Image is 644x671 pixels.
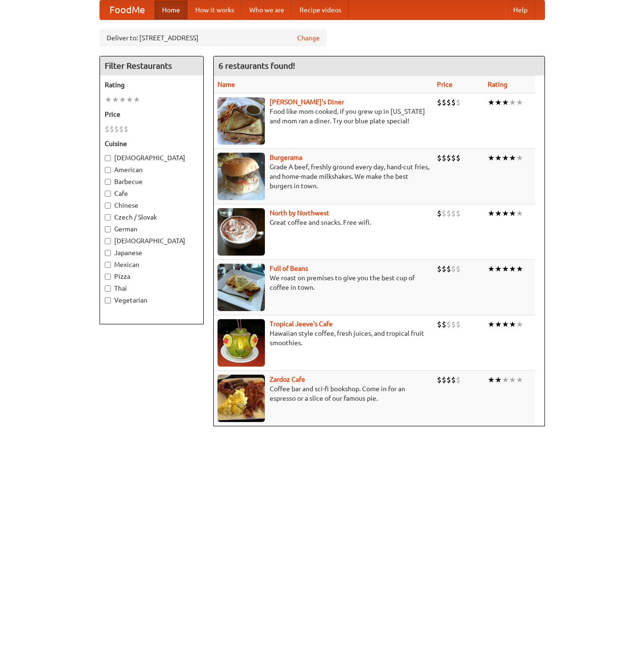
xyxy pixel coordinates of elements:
[446,153,451,163] li: $
[446,208,451,219] li: $
[105,274,111,280] input: Pizza
[516,264,523,274] li: ★
[297,33,320,43] a: Change
[105,191,111,197] input: Cafe
[105,177,199,186] label: Barbecue
[105,297,111,303] input: Vegetarian
[105,272,199,281] label: Pizza
[270,376,305,383] a: Zardoz Cafe
[270,98,344,106] a: [PERSON_NAME]'s Diner
[105,80,199,90] h5: Rating
[105,214,111,221] input: Czech / Slovak
[495,319,502,330] li: ★
[456,264,461,274] li: $
[105,179,111,185] input: Barbecue
[437,375,442,385] li: $
[442,97,446,108] li: $
[506,0,535,19] a: Help
[451,153,456,163] li: $
[442,375,446,385] li: $
[105,262,111,268] input: Mexican
[105,285,111,292] input: Thai
[495,264,502,274] li: ★
[105,284,199,293] label: Thai
[502,375,509,385] li: ★
[119,94,126,105] li: ★
[105,224,199,234] label: German
[509,97,516,108] li: ★
[456,375,461,385] li: $
[442,264,446,274] li: $
[100,29,327,46] div: Deliver to: [STREET_ADDRESS]
[502,208,509,219] li: ★
[100,56,203,75] h4: Filter Restaurants
[105,94,112,105] li: ★
[109,124,114,134] li: $
[105,153,199,163] label: [DEMOGRAPHIC_DATA]
[488,319,495,330] li: ★
[509,264,516,274] li: ★
[105,189,199,198] label: Cafe
[105,250,111,256] input: Japanese
[105,155,111,161] input: [DEMOGRAPHIC_DATA]
[437,319,442,330] li: $
[133,94,140,105] li: ★
[218,97,265,145] img: sallys.jpg
[456,153,461,163] li: $
[218,273,429,292] p: We roast on premises to give you the best cup of coffee in town.
[442,208,446,219] li: $
[270,320,333,328] a: Tropical Jeeve's Cafe
[446,264,451,274] li: $
[218,384,429,403] p: Coffee bar and sci-fi bookshop. Come in for an espresso or a slice of our famous pie.
[105,236,199,246] label: [DEMOGRAPHIC_DATA]
[218,153,265,200] img: burgerama.jpg
[188,0,242,19] a: How it works
[218,107,429,126] p: Food like mom cooked, if you grew up in [US_STATE] and mom ran a diner. Try our blue plate special!
[218,375,265,422] img: zardoz.jpg
[446,375,451,385] li: $
[488,153,495,163] li: ★
[105,295,199,305] label: Vegetarian
[105,226,111,232] input: German
[451,319,456,330] li: $
[105,201,199,210] label: Chinese
[218,208,265,256] img: north.jpg
[218,61,295,70] ng-pluralize: 6 restaurants found!
[516,208,523,219] li: ★
[451,97,456,108] li: $
[442,153,446,163] li: $
[488,375,495,385] li: ★
[218,162,429,191] p: Grade A beef, freshly ground every day, hand-cut fries, and home-made milkshakes. We make the bes...
[502,153,509,163] li: ★
[105,167,111,173] input: American
[516,97,523,108] li: ★
[502,319,509,330] li: ★
[502,97,509,108] li: ★
[451,264,456,274] li: $
[451,375,456,385] li: $
[105,248,199,257] label: Japanese
[456,319,461,330] li: $
[105,212,199,222] label: Czech / Slovak
[114,124,119,134] li: $
[112,94,119,105] li: ★
[442,319,446,330] li: $
[509,375,516,385] li: ★
[270,265,308,272] a: Full of Beans
[100,0,154,19] a: FoodMe
[437,97,442,108] li: $
[516,375,523,385] li: ★
[509,153,516,163] li: ★
[218,264,265,311] img: beans.jpg
[270,209,329,217] b: North by Northwest
[437,208,442,219] li: $
[105,165,199,175] label: American
[516,319,523,330] li: ★
[495,208,502,219] li: ★
[437,81,453,88] a: Price
[437,153,442,163] li: $
[105,202,111,209] input: Chinese
[456,97,461,108] li: $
